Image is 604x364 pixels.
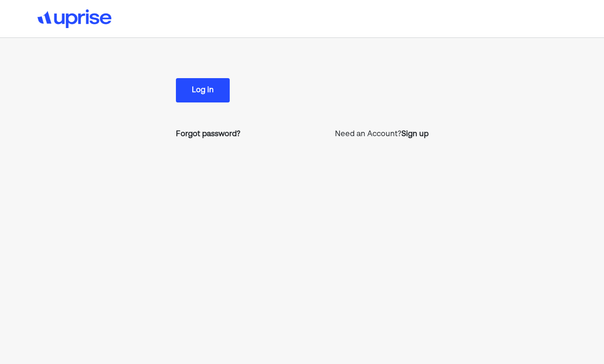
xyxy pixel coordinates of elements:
[335,129,429,140] p: Need an Account?
[176,129,240,140] a: Forgot password?
[401,129,429,140] a: Sign up
[176,78,230,102] button: Log in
